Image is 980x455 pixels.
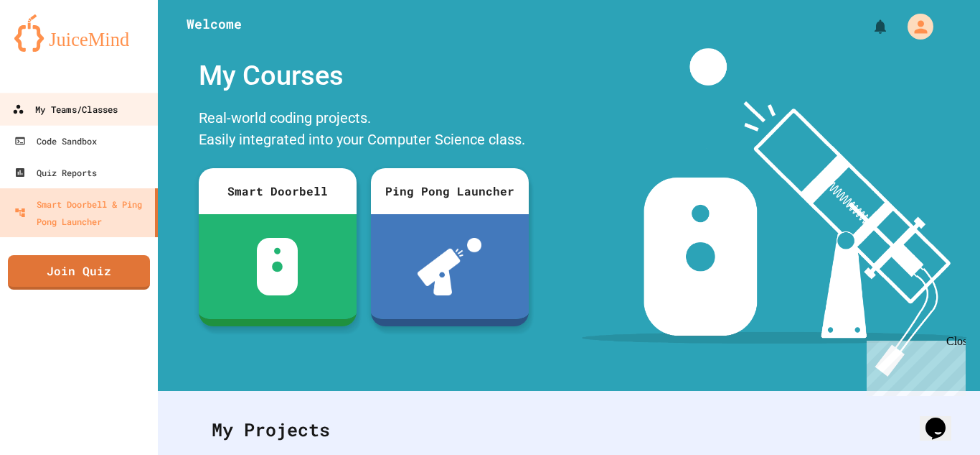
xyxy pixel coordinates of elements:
div: My Account [892,10,937,43]
div: My Notifications [845,14,892,39]
div: Ping Pong Launcher [371,168,529,214]
div: Smart Doorbell & Ping Pong Launcher [14,196,149,230]
img: logo-orange.svg [14,14,143,52]
div: Code Sandbox [14,132,97,150]
a: Join Quiz [8,255,150,290]
img: ppl-with-ball.png [418,238,481,295]
img: banner-image-my-projects.png [582,48,966,377]
div: Smart Doorbell [199,168,357,214]
div: Real-world coding projects. Easily integrated into your Computer Science class. [192,104,536,157]
img: sdb-white.svg [257,238,298,295]
iframe: chat widget [920,397,966,441]
div: My Teams/Classes [12,101,118,119]
div: My Courses [192,48,536,104]
iframe: chat widget [861,335,966,396]
div: Quiz Reports [14,164,97,181]
div: Chat with us now!Close [6,6,99,91]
